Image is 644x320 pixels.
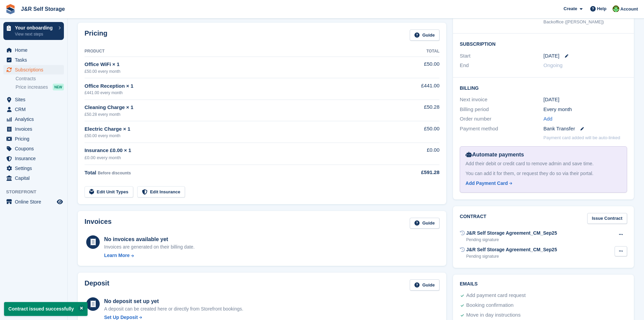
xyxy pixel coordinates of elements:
[564,5,577,12] span: Create
[3,105,64,114] a: menu
[15,45,55,55] span: Home
[385,78,439,100] td: £441.00
[544,106,627,113] div: Every month
[544,62,563,68] span: Ongoing
[104,305,243,313] p: A deposit can be created here or directly from Storefront bookings.
[466,292,526,300] div: Add payment card request
[85,90,385,96] div: £441.00 every month
[98,171,131,175] span: Before discounts
[466,151,621,159] div: Automate payments
[15,173,55,183] span: Capital
[3,65,64,74] a: menu
[53,84,64,90] div: NEW
[137,186,185,197] a: Edit Insurance
[3,124,64,134] a: menu
[3,134,64,144] a: menu
[544,134,620,141] p: Payment card added will be auto-linked
[6,189,67,195] span: Storefront
[544,96,627,104] div: [DATE]
[466,253,557,259] div: Pending signature
[3,173,64,183] a: menu
[104,297,243,305] div: No deposit set up yet
[104,243,195,251] div: Invoices are generated on their billing date.
[15,31,55,37] p: View next steps
[3,154,64,163] a: menu
[460,106,543,113] div: Billing period
[16,76,64,82] a: Contracts
[410,218,439,229] a: Guide
[85,29,108,41] h2: Pricing
[85,218,112,229] h2: Invoices
[16,84,48,90] span: Price increases
[385,143,439,165] td: £0.00
[85,125,385,133] div: Electric Charge × 1
[15,154,55,163] span: Insurance
[15,95,55,104] span: Sites
[544,125,627,133] div: Bank Transfer
[85,186,133,197] a: Edit Unit Types
[3,22,64,40] a: Your onboarding View next steps
[3,197,64,207] a: menu
[85,111,385,118] div: £50.28 every month
[460,52,543,60] div: Start
[544,115,553,123] a: Add
[460,40,627,47] h2: Subscription
[85,46,385,57] th: Product
[466,180,508,187] div: Add Payment Card
[460,281,627,287] h2: Emails
[544,19,627,25] div: Backoffice ([PERSON_NAME])
[85,279,109,291] h2: Deposit
[15,65,55,74] span: Subscriptions
[85,170,96,175] span: Total
[410,279,439,291] a: Guide
[85,82,385,90] div: Office Reception × 1
[85,133,385,139] div: £50.00 every month
[466,180,619,187] a: Add Payment Card
[613,5,619,12] img: Steve Pollicott
[460,96,543,104] div: Next invoice
[385,169,439,176] div: £591.28
[104,252,129,259] div: Learn More
[466,160,621,167] div: Add their debit or credit card to remove admin and save time.
[56,198,64,206] a: Preview store
[466,311,521,319] div: Move in day instructions
[460,115,543,123] div: Order number
[104,252,195,259] a: Learn More
[15,105,55,114] span: CRM
[385,100,439,121] td: £50.28
[410,29,439,41] a: Guide
[460,213,486,224] h2: Contract
[385,46,439,57] th: Total
[597,5,606,12] span: Help
[620,6,638,13] span: Account
[15,134,55,144] span: Pricing
[466,230,557,237] div: J&R Self Storage Agreement_CM_Sep25
[544,52,559,60] time: 2025-10-01 00:00:00 UTC
[85,147,385,154] div: Insurance £0.00 × 1
[3,164,64,173] a: menu
[15,197,55,207] span: Online Store
[104,235,195,243] div: No invoices available yet
[85,68,385,74] div: £50.00 every month
[385,57,439,78] td: £50.00
[3,45,64,55] a: menu
[3,144,64,153] a: menu
[587,213,627,224] a: Issue Contract
[85,104,385,111] div: Cleaning Charge × 1
[5,4,16,14] img: stora-icon-8386f47178a22dfd0bd8f6a31ec36ba5ce8667c1dd55bd0f319d3a0aa187defe.svg
[18,3,68,15] a: J&R Self Storage
[466,170,621,177] div: You can add it for them, or request they do so via their portal.
[16,83,64,91] a: Price increases NEW
[15,55,55,65] span: Tasks
[15,164,55,173] span: Settings
[85,154,385,161] div: £0.00 every month
[460,62,543,69] div: End
[3,55,64,65] a: menu
[15,114,55,124] span: Analytics
[15,124,55,134] span: Invoices
[4,302,88,316] p: Contract issued successfully
[466,237,557,243] div: Pending signature
[15,25,55,30] p: Your onboarding
[15,144,55,153] span: Coupons
[3,114,64,124] a: menu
